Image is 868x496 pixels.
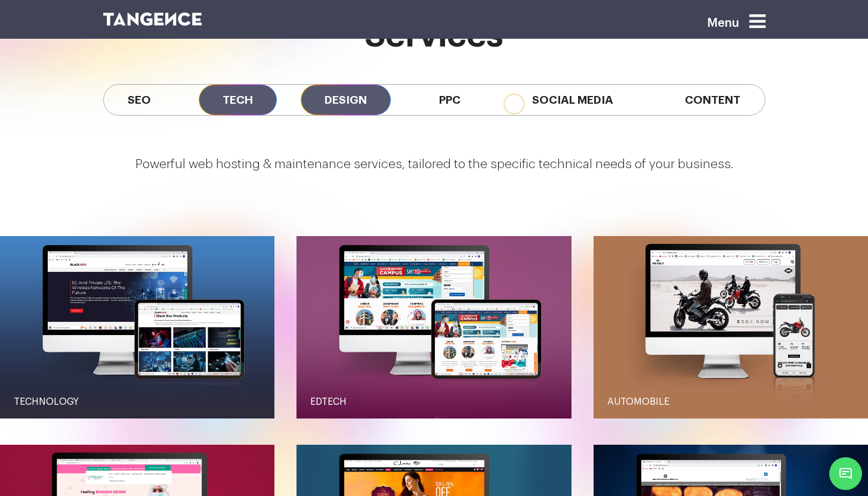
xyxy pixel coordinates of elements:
[607,397,669,407] span: Automobile
[199,85,277,115] span: Tech
[104,85,175,115] span: SEO
[296,236,571,419] button: Edtech
[14,397,79,407] span: Technology
[594,236,868,419] button: Automobile
[296,383,571,421] a: Edtech
[829,457,862,490] span: Chat Widget
[103,13,202,26] img: logo SVG
[301,85,391,115] span: Design
[594,383,868,421] a: Automobile
[310,397,347,407] span: Edtech
[508,85,637,115] span: Social Media
[415,85,484,115] span: PPC
[661,85,764,115] span: Content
